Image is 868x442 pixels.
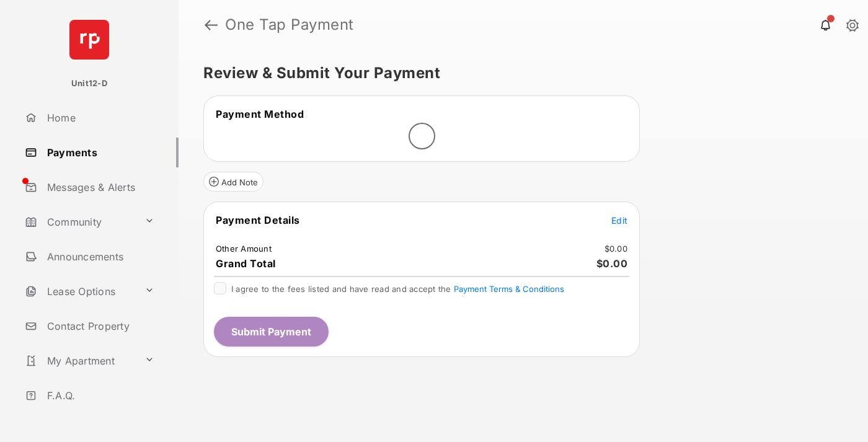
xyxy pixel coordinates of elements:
[20,242,179,272] a: Announcements
[203,66,833,81] h5: Review & Submit Your Payment
[231,284,564,294] span: I agree to the fees listed and have read and accept the
[216,214,300,226] span: Payment Details
[20,381,179,410] a: F.A.Q.
[71,77,107,90] p: Unit12-D
[454,284,564,294] button: I agree to the fees listed and have read and accept the
[215,243,272,254] td: Other Amount
[225,17,354,32] strong: One Tap Payment
[611,214,627,226] button: Edit
[20,207,139,237] a: Community
[20,138,179,167] a: Payments
[20,276,139,306] a: Lease Options
[20,346,139,376] a: My Apartment
[20,172,179,202] a: Messages & Alerts
[216,257,276,270] span: Grand Total
[69,20,109,60] img: svg+xml;base64,PHN2ZyB4bWxucz0iaHR0cDovL3d3dy53My5vcmcvMjAwMC9zdmciIHdpZHRoPSI2NCIgaGVpZ2h0PSI2NC...
[216,108,304,120] span: Payment Method
[20,103,179,133] a: Home
[20,311,179,341] a: Contact Property
[596,257,628,270] span: $0.00
[203,172,263,192] button: Add Note
[611,215,627,226] span: Edit
[214,317,329,347] button: Submit Payment
[604,243,628,254] td: $0.00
